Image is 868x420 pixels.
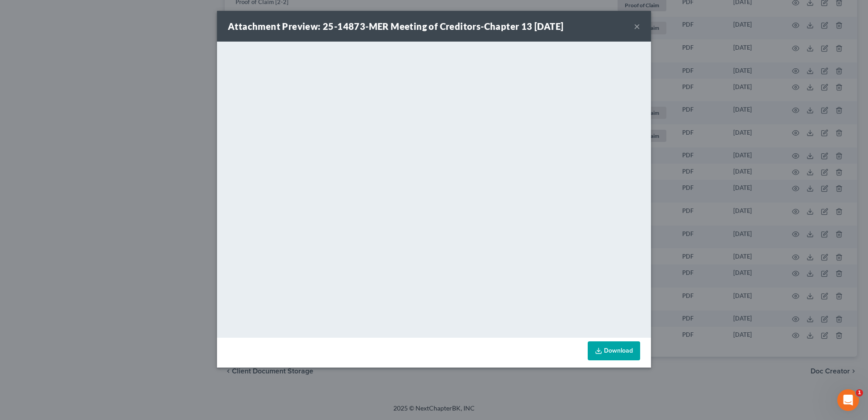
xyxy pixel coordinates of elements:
[856,389,863,396] span: 1
[217,42,651,335] iframe: <object ng-attr-data='[URL][DOMAIN_NAME]' type='application/pdf' width='100%' height='650px'></ob...
[588,341,640,360] a: Download
[634,21,640,32] button: ×
[837,389,859,411] iframe: Intercom live chat
[228,21,563,32] strong: Attachment Preview: 25-14873-MER Meeting of Creditors-Chapter 13 [DATE]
